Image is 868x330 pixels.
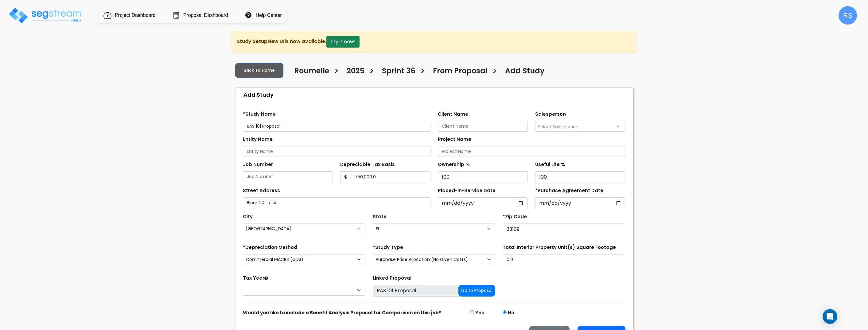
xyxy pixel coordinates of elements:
[373,244,403,251] label: *Study Type
[420,66,425,78] h3: >
[334,66,339,78] h3: >
[503,213,527,220] label: *Zip Code
[326,36,360,48] button: Try it now!
[347,67,364,77] h4: 2025
[294,67,329,77] h4: Roumelle
[340,171,351,183] span: $
[492,66,497,78] h3: >
[243,275,268,282] label: Tax Year
[342,67,364,80] a: 2025
[382,67,415,77] h4: Sprint 36
[503,254,625,265] input: total square foot
[290,67,329,80] a: Roumelle
[243,309,442,316] strong: Would you like to include a Benefit Analysis Proposal for Comparison on this job?
[377,67,415,80] a: Sprint 36
[235,63,283,78] a: Back To Home
[538,124,578,130] span: Select Salesperson
[438,121,528,132] input: Client Name
[243,187,280,194] label: Street Address
[505,67,545,77] h4: Add Study
[243,136,273,143] label: Entity Name
[438,171,528,183] input: Ownership %
[438,111,468,118] label: Client Name
[243,146,430,157] input: Entity Name
[508,309,514,316] label: No
[438,136,471,143] label: Project Name
[243,121,430,132] input: Study Name
[243,161,273,168] label: Job Number
[458,285,495,297] button: Go to Proposal
[438,161,470,168] label: Ownership %
[243,197,430,208] input: Street Address
[183,12,228,19] a: Proposal Dashboard
[535,171,625,183] input: Useful Life %
[369,66,374,78] h3: >
[823,309,837,324] div: Open Intercom Messenger
[115,12,156,19] a: Project Dashboard
[232,31,637,53] div: Study Setup is now available.
[256,12,282,19] a: Help Center
[243,213,253,220] label: City
[373,275,413,282] label: Linked Proposal:
[438,187,496,194] label: Placed-In-Service Date
[503,244,616,251] label: Total Interior Property Unit(s) Square Footage
[243,244,297,251] label: *Depreciation Method
[340,161,395,168] label: Depreciable Tax Basis
[373,213,387,220] label: State
[267,38,285,45] strong: New UI
[243,171,333,182] input: Job Number
[839,6,857,25] span: RS
[535,161,565,168] label: Useful Life %
[239,88,633,101] div: Add Study
[243,111,276,118] label: *Study Name
[500,67,545,80] a: Add Study
[535,197,625,209] input: Purchase Date
[428,67,488,80] a: From Proposal
[433,67,488,77] h4: From Proposal
[503,223,625,235] input: Zip Code
[535,111,566,118] label: Salesperson
[8,7,83,24] img: Logo
[438,146,625,157] input: Project Name
[535,187,603,194] label: *Purchase Agreement Date
[351,171,430,183] input: 0.00
[475,309,484,316] label: Yes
